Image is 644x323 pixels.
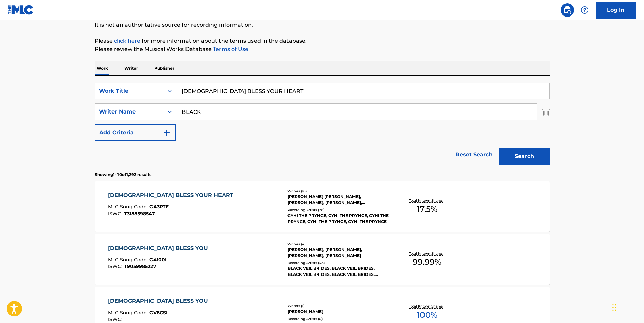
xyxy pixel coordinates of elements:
a: Terms of Use [212,46,248,52]
div: Work Title [99,87,160,95]
div: [DEMOGRAPHIC_DATA] BLESS YOUR HEART [108,191,237,199]
span: T3188598547 [124,211,155,217]
span: GA3PTE [149,204,169,210]
div: [DEMOGRAPHIC_DATA] BLESS YOU [108,297,211,305]
span: T9059985227 [124,263,156,269]
span: ISWC : [108,263,124,269]
div: Writers ( 4 ) [287,241,389,247]
span: ISWC : [108,316,124,322]
img: help [581,6,589,14]
button: Add Criteria [95,124,176,141]
span: MLC Song Code : [108,310,149,316]
a: [DEMOGRAPHIC_DATA] BLESS YOUMLC Song Code:G4100LISWC:T9059985227Writers (4)[PERSON_NAME], [PERSON... [95,234,550,285]
img: search [563,6,571,14]
span: MLC Song Code : [108,204,149,210]
p: Please for more information about the terms used in the database. [95,37,550,45]
img: MLC Logo [8,5,34,15]
a: click here [114,38,140,44]
img: Delete Criterion [542,103,550,120]
div: [DEMOGRAPHIC_DATA] BLESS YOU [108,244,211,252]
a: Public Search [561,3,574,17]
div: Help [578,3,591,17]
div: Writer Name [99,108,160,116]
p: Showing 1 - 10 of 1,292 results [95,172,151,178]
div: Drag [612,297,616,318]
p: Total Known Shares: [409,304,445,309]
span: G4100L [149,257,168,263]
p: Please review the Musical Works Database [95,45,550,53]
p: It is not an authoritative source for recording information. [95,21,550,29]
span: MLC Song Code : [108,257,149,263]
p: Total Known Shares: [409,198,445,203]
div: [PERSON_NAME] [PERSON_NAME], [PERSON_NAME], [PERSON_NAME], [PERSON_NAME] [PERSON_NAME], [PERSON_N... [287,194,389,206]
p: Total Known Shares: [409,251,445,256]
iframe: Chat Widget [610,291,644,323]
p: Writer [122,61,140,75]
p: Work [95,61,110,75]
span: GV8CSL [149,310,169,316]
div: BLACK VEIL BRIDES, BLACK VEIL BRIDES, BLACK VEIL BRIDES, BLACK VEIL BRIDES, BLACK VEIL BRIDES [287,265,389,278]
div: Recording Artists ( 76 ) [287,207,389,213]
div: [PERSON_NAME], [PERSON_NAME], [PERSON_NAME], [PERSON_NAME] [287,247,389,259]
p: Publisher [152,61,176,75]
span: 17.5 % [417,203,437,215]
img: 9d2ae6d4665cec9f34b9.svg [163,129,171,137]
form: Search Form [95,83,550,168]
div: Recording Artists ( 0 ) [287,316,389,321]
a: Reset Search [452,147,496,162]
span: 99.99 % [413,256,441,268]
a: Log In [596,2,636,19]
span: 100 % [417,309,437,321]
div: Recording Artists ( 43 ) [287,260,389,265]
div: CYHI THE PRYNCE, CYHI THE PRYNCE, CYHI THE PRYNCE, CYHI THE PRYNCE, CYHI THE PRYNCE [287,213,389,225]
div: [PERSON_NAME] [287,309,389,315]
button: Search [499,148,550,165]
span: ISWC : [108,211,124,217]
a: [DEMOGRAPHIC_DATA] BLESS YOUR HEARTMLC Song Code:GA3PTEISWC:T3188598547Writers (10)[PERSON_NAME] ... [95,181,550,232]
div: Writers ( 10 ) [287,189,389,194]
div: Writers ( 1 ) [287,303,389,309]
